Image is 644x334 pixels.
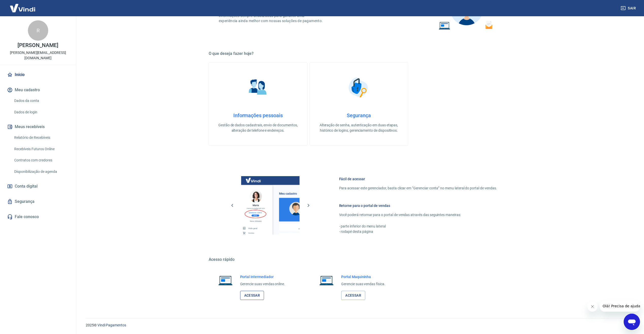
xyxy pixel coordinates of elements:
[4,50,72,61] p: [PERSON_NAME][EMAIL_ADDRESS][DOMAIN_NAME]
[620,4,638,13] button: Sair
[209,51,509,56] h5: O que deseja fazer hoje?
[12,155,70,165] a: Contratos com credores
[339,176,497,181] h6: Fácil de acessar
[245,75,271,100] img: Informações pessoais
[339,186,497,191] p: Para acessar este gerenciador, basta clicar em “Gerenciar conta” no menu lateral do portal de ven...
[346,75,371,100] img: Segurança
[241,176,300,235] img: Imagem da dashboard mostrando o botão de gerenciar conta na sidebar no lado esquerdo
[12,132,70,143] a: Relatório de Recebíveis
[600,300,640,312] iframe: Mensagem da empresa
[6,84,70,96] button: Meu cadastro
[97,323,126,327] a: Vindi Pagamentos
[240,274,285,279] h6: Portal Intermediador
[28,20,48,41] div: R
[341,281,385,287] p: Gerencie suas vendas física.
[240,291,264,300] a: Acessar
[6,181,70,192] a: Conta digital
[217,112,299,118] h4: Informações pessoais
[12,144,70,154] a: Recebíveis Futuros Online
[18,43,58,48] p: [PERSON_NAME]
[6,211,70,222] a: Fale conosco
[240,281,285,287] p: Gerencie suas vendas online.
[339,212,497,218] p: Você poderá retornar para o portal de vendas através das seguintes maneiras:
[209,62,307,146] a: Informações pessoaisInformações pessoaisGestão de dados cadastrais, envio de documentos, alteraçã...
[318,123,400,133] p: Alteração de senha, autenticação em duas etapas, histórico de logins, gerenciamento de dispositivos.
[339,203,497,208] h6: Retorne para o portal de vendas
[12,107,70,117] a: Dados de login
[215,274,236,286] img: Imagem de um notebook aberto
[6,69,70,80] a: Início
[339,224,497,229] p: - parte inferior do menu lateral
[341,291,365,300] a: Acessar
[624,314,640,330] iframe: Botão para abrir a janela de mensagens
[6,196,70,207] a: Segurança
[339,229,497,234] p: - rodapé desta página
[86,323,632,328] p: 2025 ©
[318,112,400,118] h4: Segurança
[217,123,299,133] p: Gestão de dados cadastrais, envio de documentos, alteração de telefone e endereços.
[316,274,337,286] img: Imagem de um notebook aberto
[587,301,598,312] iframe: Fechar mensagem
[12,96,70,106] a: Dados da conta
[3,4,43,8] span: Olá! Precisa de ajuda?
[6,121,70,132] button: Meus recebíveis
[209,257,509,262] h5: Acesso rápido
[341,274,385,279] h6: Portal Maquininha
[12,166,70,177] a: Disponibilização de agenda
[6,0,39,16] img: Vindi
[309,62,408,146] a: SegurançaSegurançaAlteração de senha, autenticação em duas etapas, histórico de logins, gerenciam...
[15,183,38,190] span: Conta digital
